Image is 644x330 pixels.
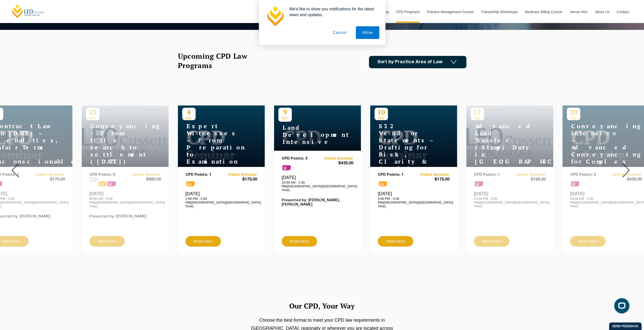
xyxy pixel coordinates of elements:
h4: Expert Witnesses – From Preparation to Examination [182,123,245,165]
div: [DATE] [185,191,257,208]
p: 4 [182,108,196,116]
a: Online Seminar [413,173,449,177]
h2: Upcoming CPD Law Programs [178,51,260,70]
a: Sort by Practice Area of Law [369,56,466,68]
h4: S32 Vendor Statements – Drafting for Risk, Clarity & Compliance [375,123,438,172]
span: ps [379,181,387,186]
div: [DATE] [282,175,353,192]
p: CPD Points: 1 [185,173,221,177]
span: ps [186,181,195,186]
span: $175.00 [221,177,257,182]
a: Read More [185,236,221,247]
button: Cancel [326,26,353,39]
a: Online Seminar [221,173,257,177]
a: Read More [282,236,317,247]
span: $435.00 [317,161,353,166]
h2: Our CPD, Your Way [178,300,466,312]
p: CPD Points: 1 [378,173,414,177]
div: [DATE] [378,191,449,208]
a: Online Seminar [317,157,353,161]
img: Prev [12,163,19,178]
p: CPD Points: 3 [282,157,318,161]
img: Icon [451,60,456,64]
p: Presented by: [PERSON_NAME],[PERSON_NAME] [282,198,353,207]
span: FEB [375,116,388,120]
span: $175.00 [413,177,449,182]
span: DEC [278,116,292,120]
iframe: LiveChat chat widget [610,296,631,317]
span: sl [282,165,291,170]
p: 10 [375,108,388,116]
p: 1:00 PM - 2:00 PM([GEOGRAPHIC_DATA]/[GEOGRAPHIC_DATA] Time) [185,197,257,208]
p: 4:00 PM - 5:00 PM([GEOGRAPHIC_DATA]/[GEOGRAPHIC_DATA] Time) [378,197,449,208]
span: DEC [182,116,196,120]
h4: Land Development Intensive [278,124,342,145]
div: We'd like to show you notifications for the latest news and updates. [285,6,379,18]
button: Allow [356,26,379,39]
a: Read More [378,236,413,247]
img: Next [622,163,630,178]
p: 9 [278,108,292,116]
p: 10:00 AM - 1:30 PM([GEOGRAPHIC_DATA]/[GEOGRAPHIC_DATA] Time) [282,181,353,192]
img: notification icon [265,6,285,26]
